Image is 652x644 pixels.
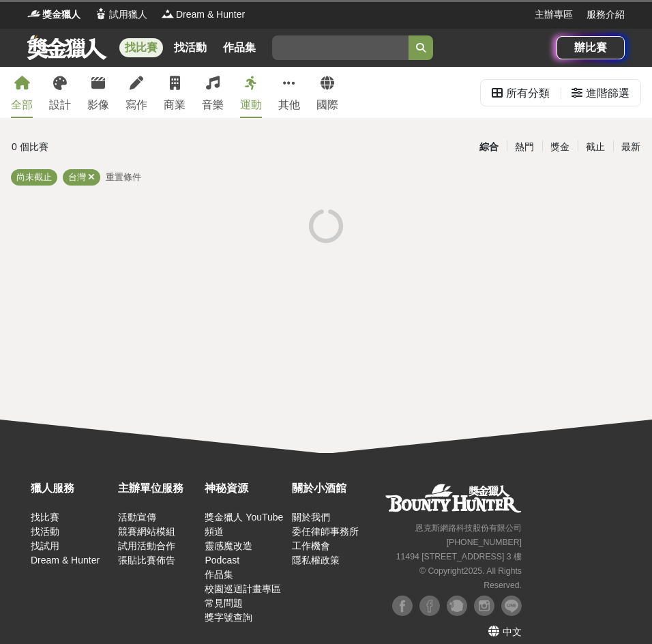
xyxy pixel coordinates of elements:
[205,569,233,580] a: 作品集
[161,8,245,22] a: LogoDream & Hunter
[125,67,147,118] a: 寫作
[202,67,224,118] a: 音樂
[578,135,613,159] div: 截止
[292,526,359,537] a: 委任律師事務所
[42,8,80,22] span: 獎金獵人
[205,480,285,497] div: 神秘資源
[278,67,300,118] a: 其他
[447,538,522,547] small: [PHONE_NUMBER]
[11,67,33,118] a: 全部
[176,8,245,22] span: Dream & Hunter
[586,80,629,107] div: 進階篩選
[542,135,578,159] div: 獎金
[118,526,175,537] a: 競賽網站模組
[240,67,262,118] a: 運動
[205,540,252,566] a: 靈感魔改造 Podcast
[31,540,59,551] a: 找試用
[49,67,71,118] a: 設計
[125,97,147,113] div: 寫作
[68,172,86,182] span: 台灣
[164,97,186,113] div: 商業
[31,526,59,537] a: 找活動
[87,97,109,113] div: 影像
[31,480,111,497] div: 獵人服務
[535,8,573,22] a: 主辦專區
[205,612,252,623] a: 獎字號查詢
[202,97,224,113] div: 音樂
[205,512,283,537] a: 獎金獵人 YouTube 頻道
[419,596,440,616] img: Facebook
[474,596,494,616] img: Instagram
[292,512,330,523] a: 關於我們
[94,8,147,22] a: Logo試用獵人
[164,67,186,118] a: 商業
[161,7,175,20] img: Logo
[392,596,413,616] img: Facebook
[501,596,522,616] img: LINE
[94,7,108,20] img: Logo
[292,555,340,566] a: 隱私權政策
[168,38,212,57] a: 找活動
[119,38,163,57] a: 找比賽
[316,67,338,118] a: 國際
[205,583,281,594] a: 校園巡迴計畫專區
[11,97,33,113] div: 全部
[118,540,175,551] a: 試用活動合作
[419,566,522,590] small: © Copyright 2025 . All Rights Reserved.
[316,97,338,113] div: 國際
[31,555,100,566] a: Dream & Hunter
[587,8,625,22] a: 服務介紹
[471,135,507,159] div: 綜合
[396,552,522,561] small: 11494 [STREET_ADDRESS] 3 樓
[557,36,625,59] a: 辦比賽
[27,7,41,20] img: Logo
[205,598,243,609] a: 常見問題
[503,626,522,637] span: 中文
[613,135,649,159] div: 最新
[118,555,175,566] a: 張貼比賽佈告
[16,172,52,182] span: 尚未截止
[278,97,300,113] div: 其他
[49,97,71,113] div: 設計
[106,172,141,182] span: 重置條件
[447,596,467,616] img: Plurk
[506,80,550,107] div: 所有分類
[27,8,80,22] a: Logo獎金獵人
[292,540,330,551] a: 工作機會
[87,67,109,118] a: 影像
[12,135,220,159] div: 0 個比賽
[507,135,542,159] div: 熱門
[118,480,198,497] div: 主辦單位服務
[292,480,372,497] div: 關於小酒館
[109,8,147,22] span: 試用獵人
[415,523,522,533] small: 恩克斯網路科技股份有限公司
[240,97,262,113] div: 運動
[118,512,156,523] a: 活動宣傳
[218,38,261,57] a: 作品集
[31,512,59,523] a: 找比賽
